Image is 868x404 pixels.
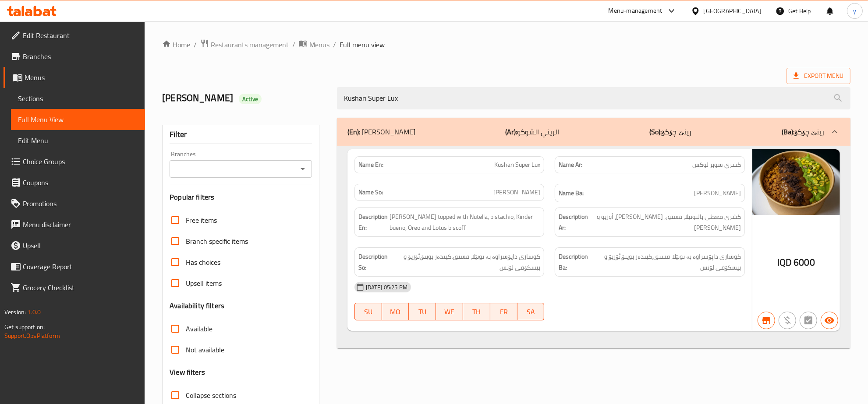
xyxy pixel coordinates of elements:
[11,88,145,109] a: Sections
[186,278,222,288] span: Upsell items
[506,126,560,137] p: الريني الشوكو
[559,251,591,273] strong: Description Ba:
[194,39,197,50] li: /
[392,251,541,273] span: کوشاری داپۆشراوە بە نوتێلا، فستق،کیندەر بوینۆ،ئۆریۆ و بيسكۆفی لۆتس
[382,303,409,320] button: MO
[649,126,691,137] p: رینێ چۆکۆ
[25,72,138,83] span: Menus
[490,303,517,320] button: FR
[27,306,41,318] span: 1.0.0
[358,211,388,233] strong: Description En:
[11,130,145,151] a: Edit Menu
[23,240,138,251] span: Upsell
[800,312,817,329] button: Not has choices
[211,39,289,50] span: Restaurants management
[779,312,796,329] button: Purchased item
[649,125,662,138] b: (So):
[609,6,663,16] div: Menu-management
[412,306,432,318] span: TU
[559,160,582,169] strong: Name Ar:
[517,303,545,320] button: SA
[170,192,312,202] h3: Popular filters
[853,6,856,16] span: y
[821,312,838,329] button: Available
[694,188,741,199] span: [PERSON_NAME]
[593,251,741,273] span: کوشاری داپۆشراوە بە نوتێلا، فستق،کیندەر بوینۆ،ئۆریۆ و بيسكۆفی لۆتس
[4,151,145,172] a: Choice Groups
[23,156,138,167] span: Choice Groups
[170,367,205,377] h3: View filters
[787,68,850,84] span: Export Menu
[439,306,460,318] span: WE
[506,125,517,138] b: (Ar):
[186,344,224,355] span: Not available
[200,39,289,50] a: Restaurants management
[337,146,850,349] div: (En): [PERSON_NAME](Ar):الريني الشوكو(So):رینێ چۆکۆ(Ba):رینێ چۆکۆ
[4,330,60,341] a: Support.OpsPlatform
[463,303,490,320] button: TH
[347,125,360,138] b: (En):
[170,125,312,144] div: Filter
[186,236,248,246] span: Branch specific items
[186,257,220,267] span: Has choices
[704,6,762,16] div: [GEOGRAPHIC_DATA]
[354,303,382,320] button: SU
[358,306,379,318] span: SU
[297,163,309,175] button: Open
[4,25,145,46] a: Edit Restaurant
[4,321,45,333] span: Get support on:
[362,283,411,292] span: [DATE] 05:25 PM
[340,39,385,50] span: Full menu view
[358,188,383,197] strong: Name So:
[758,312,775,329] button: Branch specific item
[18,93,138,104] span: Sections
[23,219,138,230] span: Menu disclaimer
[18,135,138,146] span: Edit Menu
[590,211,741,233] span: كشري مغطي بالنوتيلا، فستق، كيندر بوينو، أوريو و بيسكوف لوتس
[4,214,145,235] a: Menu disclaimer
[358,251,390,273] strong: Description So:
[794,70,843,81] span: Export Menu
[162,39,850,50] nav: breadcrumb
[239,95,262,103] span: Active
[782,126,824,137] p: رینێ چۆکۆ
[4,235,145,256] a: Upsell
[23,261,138,272] span: Coverage Report
[4,193,145,214] a: Promotions
[559,211,588,233] strong: Description Ar:
[299,39,329,50] a: Menus
[170,301,224,311] h3: Availability filters
[337,87,850,109] input: search
[309,39,329,50] span: Menus
[390,211,541,233] span: Kushari topped with Nutella, pistachio, Kinder bueno, Oreo and Lotus biscoff
[23,30,138,41] span: Edit Restaurant
[292,39,295,50] li: /
[337,118,850,146] div: (En): [PERSON_NAME](Ar):الريني الشوكو(So):رینێ چۆکۆ(Ba):رینێ چۆکۆ
[333,39,336,50] li: /
[494,160,540,169] span: Kushari Super Lux
[23,282,138,293] span: Grocery Checklist
[521,306,541,318] span: SA
[4,306,26,318] span: Version:
[186,215,217,225] span: Free items
[493,188,540,197] span: [PERSON_NAME]
[23,198,138,209] span: Promotions
[162,39,190,50] a: Home
[794,254,815,271] span: 6000
[11,109,145,130] a: Full Menu View
[347,126,415,137] p: [PERSON_NAME]
[4,46,145,67] a: Branches
[409,303,436,320] button: TU
[23,177,138,188] span: Coupons
[4,172,145,193] a: Coupons
[186,390,236,400] span: Collapse sections
[358,160,383,169] strong: Name En:
[559,188,584,199] strong: Name Ba:
[4,256,145,277] a: Coverage Report
[239,94,262,104] div: Active
[4,277,145,298] a: Grocery Checklist
[23,51,138,62] span: Branches
[782,125,794,138] b: (Ba):
[494,306,514,318] span: FR
[752,149,840,215] img: mmw_638908690419803555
